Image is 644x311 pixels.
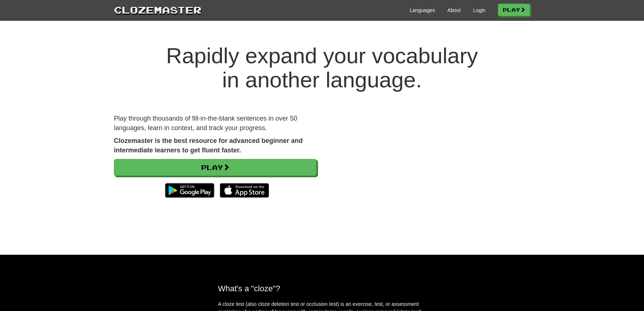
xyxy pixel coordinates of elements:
[114,114,317,133] p: Play through thousands of fill-in-the-blank sentences in over 50 languages, learn in context, and...
[114,159,317,176] a: Play
[114,3,202,16] a: Clozemaster
[220,183,269,198] img: Download_on_the_App_Store_Badge_US-UK_135x40-25178aeef6eb6b83b96f5f2d004eda3bffbb37122de64afbaef7...
[218,284,426,293] h2: What's a "cloze"?
[161,179,218,201] img: Get it on Google Play
[473,7,486,14] a: Login
[447,7,461,14] a: About
[410,7,435,14] a: Languages
[114,137,303,154] strong: Clozemaster is the best resource for advanced beginner and intermediate learners to get fluent fa...
[498,4,530,16] a: Play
